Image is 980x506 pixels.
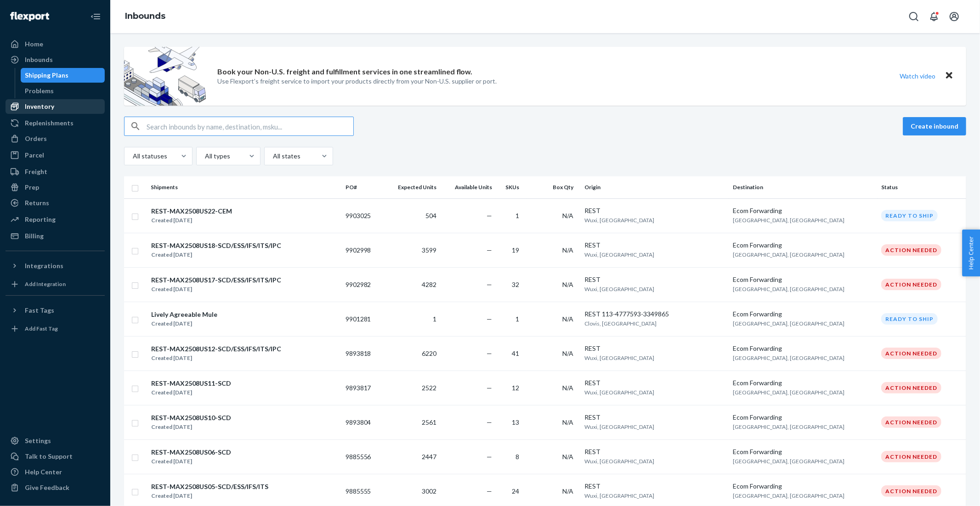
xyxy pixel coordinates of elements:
a: Shipping Plans [21,68,105,83]
div: Problems [25,86,54,96]
button: Open account menu [945,7,963,26]
div: Action Needed [881,382,941,394]
span: Wuxi, [GEOGRAPHIC_DATA] [584,354,654,361]
span: 1 [515,315,519,323]
div: REST-MAX2508US18-SCD/ESS/IFS/ITS/IPC [151,241,281,250]
span: 2561 [422,418,436,426]
div: Home [25,39,43,49]
span: — [487,281,492,288]
button: Integrations [6,259,105,273]
div: Action Needed [881,279,941,290]
span: 3599 [422,246,436,254]
span: 6220 [422,349,436,357]
div: REST [584,447,725,456]
th: Shipments [147,176,342,198]
span: [GEOGRAPHIC_DATA], [GEOGRAPHIC_DATA] [733,389,844,396]
div: Fast Tags [25,306,54,315]
span: 1 [515,212,519,219]
span: Wuxi, [GEOGRAPHIC_DATA] [584,492,654,499]
a: Add Integration [6,277,105,292]
th: Box Qty [527,176,581,198]
div: Created [DATE] [151,457,231,466]
button: Close Navigation [86,7,105,26]
span: 3002 [422,487,436,495]
div: Lively Agreeable Mule [151,310,217,319]
div: Created [DATE] [151,216,232,225]
span: [GEOGRAPHIC_DATA], [GEOGRAPHIC_DATA] [733,320,844,327]
div: REST [584,378,725,388]
div: Created [DATE] [151,285,281,294]
span: 19 [512,246,519,254]
span: [GEOGRAPHIC_DATA], [GEOGRAPHIC_DATA] [733,354,844,361]
div: REST [584,344,725,353]
span: [GEOGRAPHIC_DATA], [GEOGRAPHIC_DATA] [733,286,844,292]
span: — [487,453,492,461]
span: N/A [562,246,573,254]
div: Billing [25,231,44,241]
div: Ecom Forwarding [733,378,874,388]
span: 13 [512,418,519,426]
th: Origin [581,176,729,198]
div: Action Needed [881,244,941,256]
div: Help Center [25,467,62,477]
a: Inventory [6,99,105,114]
span: N/A [562,384,573,392]
p: Book your Non-U.S. freight and fulfillment services in one streamlined flow. [217,67,473,77]
img: Flexport logo [10,12,49,21]
div: Created [DATE] [151,422,231,432]
div: Freight [25,167,47,176]
a: Inbounds [6,52,105,67]
input: All statuses [132,152,133,161]
span: Wuxi, [GEOGRAPHIC_DATA] [584,423,654,430]
span: — [487,487,492,495]
div: Ecom Forwarding [733,482,874,491]
span: Wuxi, [GEOGRAPHIC_DATA] [584,458,654,465]
p: Use Flexport’s freight service to import your products directly from your Non-U.S. supplier or port. [217,77,497,86]
td: 9893804 [342,405,383,439]
div: Give Feedback [25,483,69,492]
a: Prep [6,180,105,195]
a: Billing [6,229,105,243]
a: Problems [21,84,105,98]
input: All types [204,152,205,161]
span: 8 [515,453,519,461]
div: Returns [25,198,49,208]
div: Action Needed [881,451,941,462]
span: [GEOGRAPHIC_DATA], [GEOGRAPHIC_DATA] [733,458,844,465]
a: Settings [6,433,105,448]
a: Home [6,37,105,51]
div: REST 113-4777593-3349865 [584,309,725,319]
div: Shipping Plans [25,71,69,80]
a: Orders [6,131,105,146]
span: 24 [512,487,519,495]
div: REST [584,482,725,491]
div: REST-MAX2508US11-SCD [151,379,231,388]
div: Reporting [25,215,56,224]
div: REST-MAX2508US17-SCD/ESS/IFS/ITS/IPC [151,275,281,285]
div: Created [DATE] [151,388,231,397]
span: [GEOGRAPHIC_DATA], [GEOGRAPHIC_DATA] [733,217,844,224]
div: Ecom Forwarding [733,241,874,250]
span: N/A [562,418,573,426]
button: Give Feedback [6,480,105,495]
div: Ecom Forwarding [733,413,874,422]
div: Add Integration [25,280,66,288]
div: Inventory [25,102,54,111]
a: Add Fast Tag [6,321,105,336]
span: Wuxi, [GEOGRAPHIC_DATA] [584,389,654,396]
span: N/A [562,453,573,461]
td: 9893818 [342,336,383,371]
th: PO# [342,176,383,198]
div: REST [584,241,725,250]
th: Status [878,176,966,198]
td: 9893817 [342,371,383,405]
div: REST [584,275,725,284]
span: 32 [512,281,519,288]
div: Replenishments [25,118,74,128]
span: [GEOGRAPHIC_DATA], [GEOGRAPHIC_DATA] [733,251,844,258]
div: Integrations [25,261,63,270]
button: Fast Tags [6,303,105,318]
span: — [487,212,492,219]
span: N/A [562,212,573,219]
div: Ecom Forwarding [733,447,874,456]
